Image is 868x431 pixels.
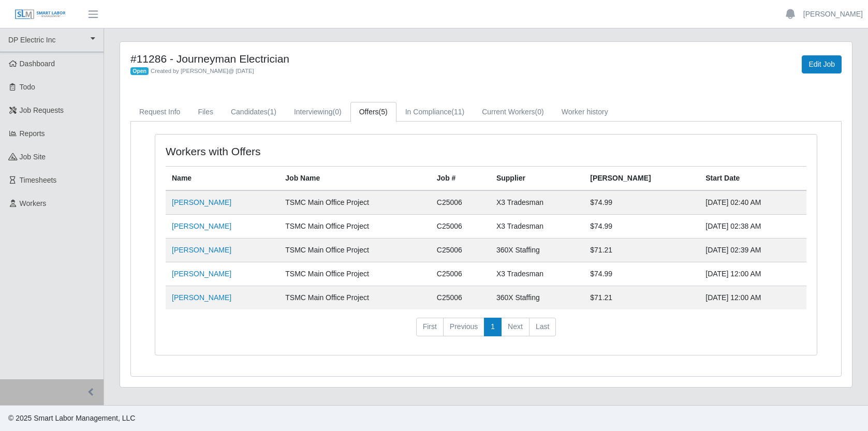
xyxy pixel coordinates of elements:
td: C25006 [431,215,490,239]
span: (5) [379,108,388,116]
th: [PERSON_NAME] [584,167,699,191]
span: (0) [535,108,544,116]
th: Job Name [279,167,430,191]
td: $74.99 [584,190,699,215]
td: X3 Tradesman [490,215,584,239]
span: job site [20,153,46,161]
span: Created by [PERSON_NAME] @ [DATE] [151,68,254,74]
a: Candidates [222,102,285,122]
td: [DATE] 02:39 AM [699,239,806,262]
td: TSMC Main Office Project [279,190,430,215]
th: Job # [431,167,490,191]
td: C25006 [431,286,490,310]
th: Start Date [699,167,806,191]
a: In Compliance [396,102,473,122]
a: Current Workers [473,102,553,122]
td: $74.99 [584,262,699,286]
td: TSMC Main Office Project [279,239,430,262]
h4: #11286 - Journeyman Electrician [130,52,539,65]
a: Edit Job [802,55,842,73]
td: TSMC Main Office Project [279,215,430,239]
a: Request Info [130,102,189,122]
a: Files [189,102,222,122]
td: [DATE] 12:00 AM [699,262,806,286]
span: (0) [333,108,342,116]
td: $71.21 [584,239,699,262]
span: Timesheets [20,176,57,184]
span: © 2025 Smart Labor Management, LLC [8,414,135,422]
h4: Workers with Offers [166,145,423,158]
td: X3 Tradesman [490,190,584,215]
span: (11) [451,108,464,116]
td: X3 Tradesman [490,262,584,286]
a: [PERSON_NAME] [172,198,231,206]
a: [PERSON_NAME] [172,246,231,254]
td: 360X Staffing [490,286,584,310]
span: (1) [268,108,276,116]
a: [PERSON_NAME] [172,222,231,230]
span: Reports [20,129,45,138]
td: TSMC Main Office Project [279,286,430,310]
td: C25006 [431,190,490,215]
a: Worker history [553,102,617,122]
td: [DATE] 02:40 AM [699,190,806,215]
span: Open [130,67,149,76]
span: Todo [20,83,35,91]
span: Workers [20,199,47,207]
a: [PERSON_NAME] [803,9,863,20]
td: C25006 [431,239,490,262]
td: TSMC Main Office Project [279,262,430,286]
td: $71.21 [584,286,699,310]
a: 1 [484,318,502,336]
td: $74.99 [584,215,699,239]
img: SLM Logo [14,9,66,20]
td: C25006 [431,262,490,286]
td: [DATE] 02:38 AM [699,215,806,239]
td: [DATE] 12:00 AM [699,286,806,310]
span: Job Requests [20,106,64,114]
th: Supplier [490,167,584,191]
nav: pagination [166,318,806,345]
a: Interviewing [285,102,350,122]
th: Name [166,167,279,191]
a: [PERSON_NAME] [172,293,231,302]
a: [PERSON_NAME] [172,270,231,278]
span: Dashboard [20,60,55,68]
td: 360X Staffing [490,239,584,262]
a: Offers [350,102,396,122]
